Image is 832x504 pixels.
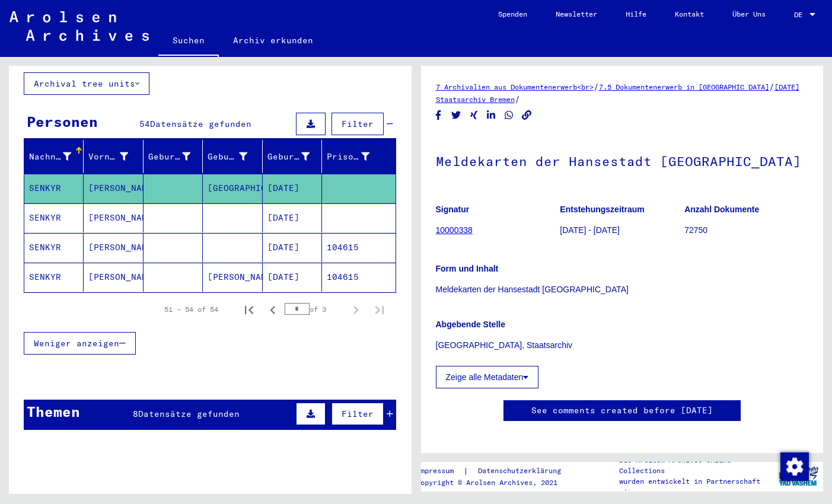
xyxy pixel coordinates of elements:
[24,174,84,203] mat-cell: SENKYR
[133,409,138,419] span: 8
[331,113,384,135] button: Filter
[342,409,374,419] span: Filter
[322,233,395,262] mat-cell: 104615
[24,332,136,355] button: Weniger anzeigen
[24,72,149,95] button: Archival tree units
[88,147,142,166] div: Vorname
[331,403,384,425] button: Filter
[322,263,395,292] mat-cell: 104615
[769,81,774,92] span: /
[237,298,261,321] button: First page
[158,26,219,57] a: Suchen
[416,465,463,477] a: Impressum
[144,140,203,173] mat-header-cell: Geburtsname
[88,151,127,163] div: Vorname
[503,108,515,123] button: Share on WhatsApp
[560,224,684,237] p: [DATE] - [DATE]
[203,263,262,292] mat-cell: [PERSON_NAME]
[29,151,71,163] div: Nachname
[148,147,205,166] div: Geburtsname
[285,304,344,315] div: of 3
[24,140,84,173] mat-header-cell: Nachname
[27,401,80,422] div: Themen
[468,465,575,477] a: Datenschutzerklärung
[344,298,368,321] button: Next page
[342,119,374,129] span: Filter
[436,320,505,329] b: Abgebende Stelle
[684,205,759,214] b: Anzahl Dokumente
[436,134,809,186] h1: Meldekarten der Hansestadt [GEOGRAPHIC_DATA]
[436,339,809,352] p: [GEOGRAPHIC_DATA], Staatsarchiv
[436,82,594,91] a: 7 Archivalien aus Dokumentenerwerb<br>
[84,140,143,173] mat-header-cell: Vorname
[261,298,285,321] button: Previous page
[27,111,98,132] div: Personen
[619,476,773,497] p: wurden entwickelt in Partnerschaft mit
[164,304,218,315] div: 51 – 54 of 54
[436,205,470,214] b: Signatur
[594,81,599,92] span: /
[9,11,149,41] img: Arolsen_neg.svg
[29,147,86,166] div: Nachname
[521,108,533,123] button: Copy link
[148,151,190,163] div: Geburtsname
[416,477,575,488] p: Copyright © Arolsen Archives, 2021
[208,151,247,163] div: Geburt‏
[327,151,369,163] div: Prisoner #
[485,108,498,123] button: Share on LinkedIn
[208,147,262,166] div: Geburt‏
[780,452,809,481] img: Zustimmung ändern
[263,140,322,173] mat-header-cell: Geburtsdatum
[436,283,809,296] p: Meldekarten der Hansestadt [GEOGRAPHIC_DATA]
[327,147,384,166] div: Prisoner #
[203,174,262,203] mat-cell: [GEOGRAPHIC_DATA]
[24,263,84,292] mat-cell: SENKYR
[24,233,84,262] mat-cell: SENKYR
[84,263,143,292] mat-cell: [PERSON_NAME]
[599,82,769,91] a: 7.5 Dokumentenerwerb in [GEOGRAPHIC_DATA]
[263,233,322,262] mat-cell: [DATE]
[416,465,575,477] div: |
[263,203,322,232] mat-cell: [DATE]
[560,205,644,214] b: Entstehungszeitraum
[436,366,539,388] button: Zeige alle Metadaten
[776,461,821,491] img: yv_logo.png
[436,225,473,235] a: 10000338
[84,203,143,232] mat-cell: [PERSON_NAME]
[436,264,499,273] b: Form und Inhalt
[139,119,150,129] span: 54
[619,455,773,476] p: Die Arolsen Archives Online-Collections
[368,298,391,321] button: Last page
[263,263,322,292] mat-cell: [DATE]
[432,108,445,123] button: Share on Facebook
[150,119,251,129] span: Datensätze gefunden
[138,409,240,419] span: Datensätze gefunden
[24,203,84,232] mat-cell: SENKYR
[203,140,262,173] mat-header-cell: Geburt‏
[263,174,322,203] mat-cell: [DATE]
[780,452,808,480] div: Zustimmung ändern
[219,26,327,55] a: Archiv erkunden
[34,338,119,349] span: Weniger anzeigen
[267,151,310,163] div: Geburtsdatum
[684,224,808,237] p: 72750
[531,404,713,417] a: See comments created before [DATE]
[84,174,143,203] mat-cell: [PERSON_NAME]
[322,140,395,173] mat-header-cell: Prisoner #
[84,233,143,262] mat-cell: [PERSON_NAME]
[267,147,324,166] div: Geburtsdatum
[450,108,463,123] button: Share on Twitter
[794,11,807,19] span: DE
[515,94,520,104] span: /
[468,108,480,123] button: Share on Xing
